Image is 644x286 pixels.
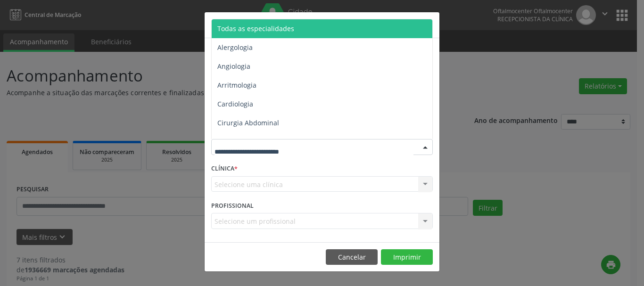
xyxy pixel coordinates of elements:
button: Imprimir [381,249,433,265]
h5: Relatório de agendamentos [211,19,319,31]
span: Cirurgia Bariatrica [217,137,275,146]
span: Cirurgia Abdominal [217,118,279,127]
span: Cardiologia [217,99,253,108]
button: Cancelar [326,249,378,265]
span: Angiologia [217,62,250,71]
button: Close [421,12,439,35]
label: PROFISSIONAL [211,198,254,213]
label: CLÍNICA [211,162,238,176]
span: Arritmologia [217,81,256,90]
span: Alergologia [217,43,253,52]
span: Todas as especialidades [217,24,294,33]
